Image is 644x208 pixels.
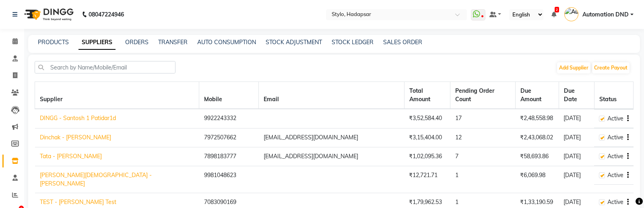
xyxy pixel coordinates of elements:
[40,171,152,187] a: [PERSON_NAME][DEMOGRAPHIC_DATA] - [PERSON_NAME]
[40,134,111,141] a: Dinchak - [PERSON_NAME]
[89,3,124,26] b: 08047224946
[515,128,559,147] td: ₹2,43,068.02
[78,35,116,50] a: SUPPLIERS
[559,109,594,128] td: [DATE]
[559,147,594,166] td: [DATE]
[450,147,515,166] td: 7
[125,39,149,46] a: ORDERS
[199,147,259,166] td: 7898183777
[21,3,76,26] img: logo
[35,82,199,109] th: Supplier
[559,128,594,147] td: [DATE]
[40,153,102,160] a: Tata - [PERSON_NAME]
[450,166,515,193] td: 1
[555,7,559,12] span: 2
[404,109,450,128] td: ₹3,52,584.40
[259,147,405,166] td: [EMAIL_ADDRESS][DOMAIN_NAME]
[515,109,559,128] td: ₹2,48,558.98
[197,39,256,46] a: AUTO CONSUMPTION
[607,133,623,142] span: Active
[40,114,116,122] a: DINGG - Santosh 1 Patidar1d
[450,82,515,109] th: Pending Order Count
[551,11,556,18] a: 2
[515,147,559,166] td: ₹58,693.86
[404,147,450,166] td: ₹1,02,095.36
[259,128,405,147] td: [EMAIL_ADDRESS][DOMAIN_NAME]
[35,61,175,73] input: Search by Name/Mobile/Email
[607,171,623,179] span: Active
[404,166,450,193] td: ₹12,721.71
[594,82,633,109] th: Status
[592,62,630,73] button: Create Payout
[404,82,450,109] th: Total Amount
[40,198,116,206] a: TEST - [PERSON_NAME] Test
[158,39,188,46] a: TRANSFER
[582,10,629,19] span: Automation DND
[199,82,259,109] th: Mobile
[450,128,515,147] td: 12
[383,39,422,46] a: SALES ORDER
[564,7,578,21] img: Automation DND
[557,62,590,73] button: Add Supplier
[450,109,515,128] td: 17
[404,128,450,147] td: ₹3,15,404.00
[559,166,594,193] td: [DATE]
[515,82,559,109] th: Due Amount
[38,39,69,46] a: PRODUCTS
[266,39,322,46] a: STOCK ADJUSTMENT
[515,166,559,193] td: ₹6,069.98
[607,198,623,206] span: Active
[199,128,259,147] td: 7972507662
[607,152,623,161] span: Active
[559,82,594,109] th: Due Date
[332,39,374,46] a: STOCK LEDGER
[199,109,259,128] td: 9922243332
[607,114,623,123] span: Active
[259,82,405,109] th: Email
[199,166,259,193] td: 9981048623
